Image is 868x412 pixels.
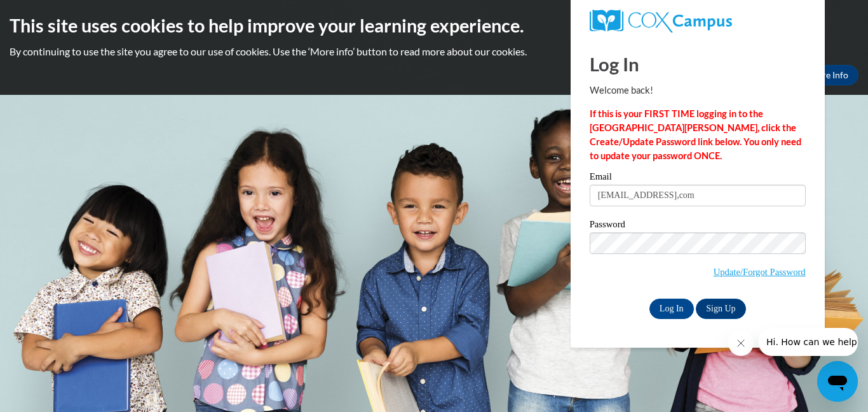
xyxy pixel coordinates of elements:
p: By continuing to use the site you agree to our use of cookies. Use the ‘More info’ button to read... [10,45,858,59]
label: Password [590,220,806,232]
strong: If this is your FIRST TIME logging in to the [GEOGRAPHIC_DATA][PERSON_NAME], click the Create/Upd... [590,108,801,161]
a: Sign Up [696,299,745,319]
p: Welcome back! [590,83,806,97]
img: COX Campus [590,10,732,32]
span: Hi. How can we help? [8,9,103,19]
iframe: Message from company [759,328,858,356]
h1: Log In [590,51,806,77]
h2: This site uses cookies to help improve your learning experience. [10,13,858,38]
iframe: Close message [728,330,754,356]
input: Log In [649,299,694,319]
iframe: Button to launch messaging window [817,361,858,402]
a: COX Campus [590,10,806,32]
label: Email [590,172,806,185]
a: More Info [799,65,858,85]
a: Update/Forgot Password [714,267,806,277]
